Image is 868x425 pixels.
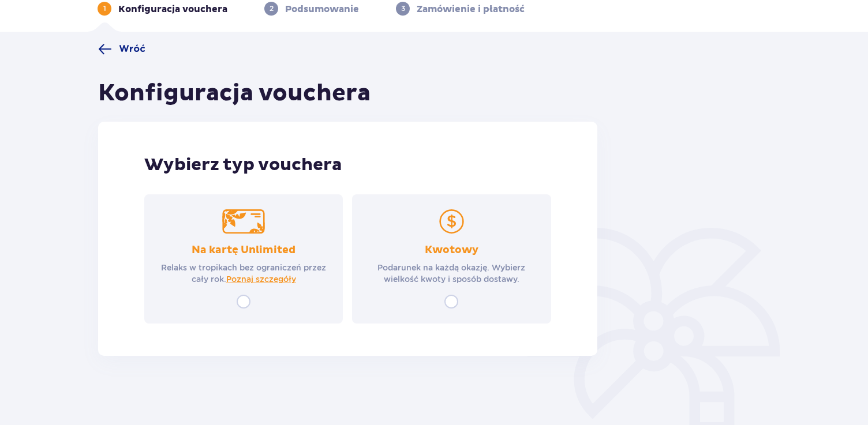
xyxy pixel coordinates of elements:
[98,79,371,108] h1: Konfiguracja vouchera
[144,154,551,176] p: Wybierz typ vouchera
[226,273,296,285] a: Poznaj szczegóły
[155,262,332,285] p: Relaks w tropikach bez ograniczeń przez cały rok.
[401,3,405,14] p: 3
[98,42,145,56] a: Wróć
[285,3,359,16] p: Podsumowanie
[270,3,274,14] p: 2
[425,243,478,257] p: Kwotowy
[362,262,540,285] p: Podarunek na każdą okazję. Wybierz wielkość kwoty i sposób dostawy.
[417,3,525,16] p: Zamówienie i płatność
[118,3,227,16] p: Konfiguracja vouchera
[103,3,106,14] p: 1
[192,243,295,257] p: Na kartę Unlimited
[119,43,145,55] span: Wróć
